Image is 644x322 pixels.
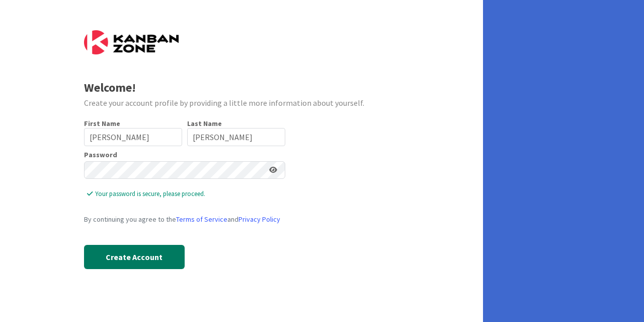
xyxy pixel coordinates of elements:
div: Create your account profile by providing a little more information about yourself. [84,97,399,109]
a: Terms of Service [176,215,227,224]
img: Kanban Zone [84,30,179,54]
div: Welcome! [84,79,399,97]
a: Privacy Policy [238,215,280,224]
label: Last Name [187,119,222,128]
span: Your password is secure, please proceed. [87,189,285,199]
label: First Name [84,119,120,128]
label: Password [84,151,117,158]
div: By continuing you agree to the and [84,214,285,225]
button: Create Account [84,245,185,269]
